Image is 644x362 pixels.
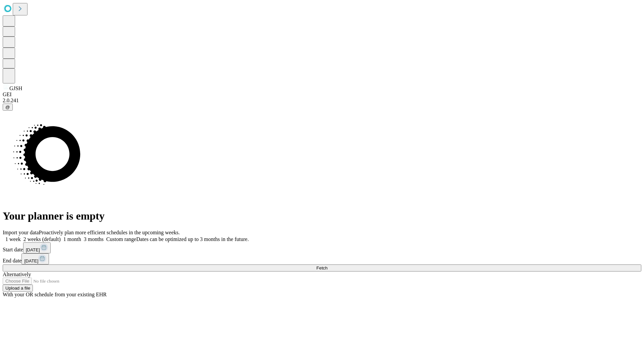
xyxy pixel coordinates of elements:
div: End date [3,253,641,264]
span: Fetch [316,265,327,270]
button: [DATE] [23,242,51,253]
span: @ [5,105,10,110]
span: Dates can be optimized up to 3 months in the future. [136,236,249,242]
button: [DATE] [21,253,49,264]
span: Proactively plan more efficient schedules in the upcoming weeks. [39,230,180,235]
span: [DATE] [26,247,40,252]
button: @ [3,104,13,111]
span: Custom range [106,236,136,242]
button: Upload a file [3,285,33,292]
h1: Your planner is empty [3,210,641,222]
span: Alternatively [3,271,31,277]
span: 3 months [84,236,104,242]
span: Import your data [3,230,39,235]
div: 2.0.241 [3,98,641,104]
button: Fetch [3,264,641,271]
div: Start date [3,242,641,253]
span: 2 weeks (default) [23,236,61,242]
div: GEI [3,92,641,98]
span: With your OR schedule from your existing EHR [3,292,107,297]
span: 1 week [5,236,21,242]
span: GJSH [9,85,22,91]
span: [DATE] [24,258,38,263]
span: 1 month [63,236,81,242]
